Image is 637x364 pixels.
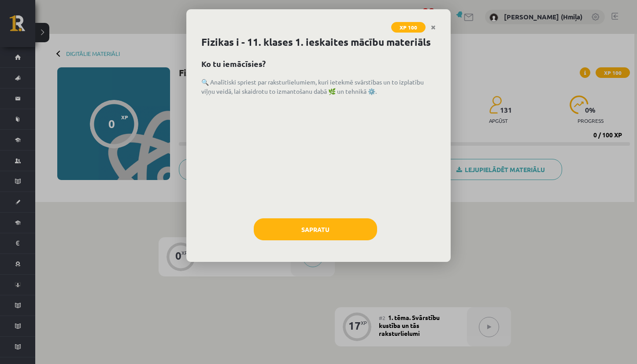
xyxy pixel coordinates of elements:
[201,77,436,96] p: 🔍 Analītiski spriest par raksturlielumiem, kuri ietekmē svārstības un to izplatību viļņu veidā, l...
[426,19,441,36] a: Close
[254,218,377,240] button: Sapratu
[391,22,426,33] span: XP 100
[201,58,436,70] h2: Ko tu iemācīsies?
[201,35,436,50] h1: Fizikas i - 11. klases 1. ieskaites mācību materiāls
